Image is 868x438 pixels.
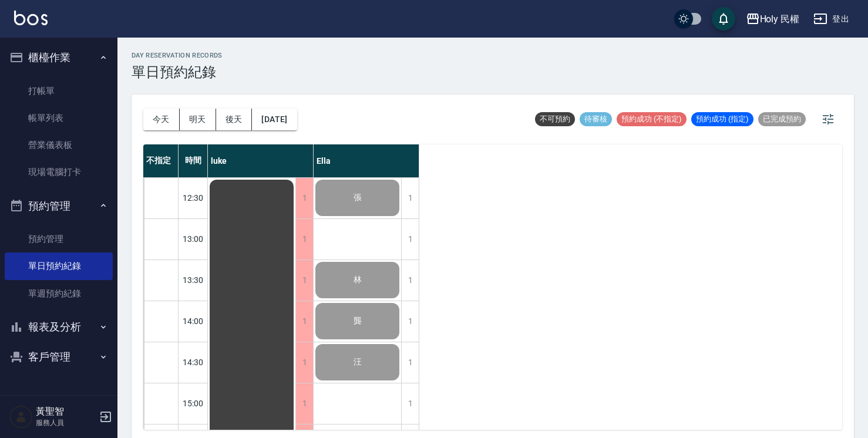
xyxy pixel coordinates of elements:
[5,280,113,307] a: 單週預約紀錄
[351,275,364,285] span: 林
[252,109,297,130] button: [DATE]
[179,177,208,218] div: 12:30
[691,114,753,124] span: 預約成功 (指定)
[5,312,113,342] button: 報表及分析
[401,260,419,301] div: 1
[216,109,253,130] button: 後天
[295,178,313,218] div: 1
[401,383,419,424] div: 1
[617,114,687,124] span: 預約成功 (不指定)
[5,42,113,73] button: 櫃檯作業
[5,132,113,159] a: 營業儀表板
[5,252,113,279] a: 單日預約紀錄
[295,219,313,260] div: 1
[401,342,419,383] div: 1
[712,7,735,31] button: save
[401,178,419,218] div: 1
[351,316,364,326] span: 龔
[295,342,313,383] div: 1
[179,260,208,301] div: 13:30
[760,12,800,26] div: Holy 民權
[179,342,208,383] div: 14:30
[14,11,48,25] img: Logo
[5,78,113,105] a: 打帳單
[5,225,113,252] a: 預約管理
[143,144,179,177] div: 不指定
[295,301,313,342] div: 1
[132,64,223,80] h3: 單日預約紀錄
[179,301,208,342] div: 14:00
[180,109,216,130] button: 明天
[580,114,612,124] span: 待審核
[351,193,364,203] span: 張
[36,417,96,428] p: 服務人員
[351,357,364,368] span: 汪
[535,114,575,124] span: 不可預約
[143,109,180,130] button: 今天
[401,301,419,342] div: 1
[314,144,419,177] div: Ella
[295,260,313,301] div: 1
[758,114,806,124] span: 已完成預約
[5,342,113,372] button: 客戶管理
[295,383,313,424] div: 1
[179,144,208,177] div: 時間
[208,144,314,177] div: luke
[741,7,805,31] button: Holy 民權
[9,405,33,429] img: Person
[5,191,113,221] button: 預約管理
[179,383,208,424] div: 15:00
[132,52,223,59] h2: day Reservation records
[36,406,96,417] h5: 黃聖智
[809,8,854,30] button: 登出
[179,218,208,260] div: 13:00
[5,105,113,132] a: 帳單列表
[401,219,419,260] div: 1
[5,159,113,186] a: 現場電腦打卡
